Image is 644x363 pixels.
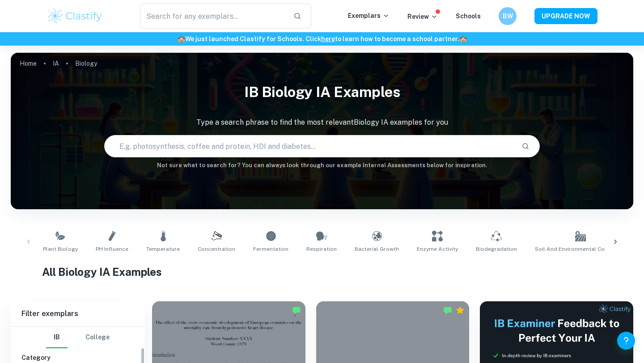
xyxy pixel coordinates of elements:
[46,327,110,348] div: Filter type choice
[140,4,286,29] input: Search for any exemplars...
[178,35,185,42] span: 🏫
[11,78,633,106] h1: IB Biology IA examples
[53,57,59,70] a: IA
[617,332,635,350] button: Help and Feedback
[321,35,335,42] a: here
[518,139,533,154] button: Search
[11,117,633,128] p: Type a search phrase to find the most relevant Biology IA examples for you
[503,11,513,21] h6: BW
[306,245,337,253] span: Respiration
[105,134,514,159] input: E.g. photosynthesis, coffee and protein, HDI and diabetes...
[85,327,110,348] button: College
[499,7,517,25] button: BW
[417,245,458,253] span: Enzyme Activity
[534,8,597,24] button: UPGRADE NOW
[253,245,288,253] span: Fermentation
[456,306,465,315] div: Premium
[47,7,103,25] img: Clastify logo
[407,12,438,21] p: Review
[75,59,97,68] p: Biology
[11,301,145,326] h6: Filter exemplars
[2,34,642,44] h6: We just launched Clastify for Schools. Click to learn how to become a school partner.
[198,245,235,253] span: Concentration
[21,353,134,363] h6: Category
[96,245,128,253] span: pH Influence
[42,264,602,280] h1: All Biology IA Examples
[11,161,633,170] h6: Not sure what to search for? You can always look through our example Internal Assessments below f...
[456,13,481,20] a: Schools
[292,306,301,315] img: Marked
[146,245,180,253] span: Temperature
[535,245,626,253] span: Soil and Environmental Conditions
[476,245,517,253] span: Biodegradation
[20,57,37,70] a: Home
[348,11,390,21] p: Exemplars
[43,245,78,253] span: Plant Biology
[459,35,467,42] span: 🏫
[46,327,68,348] button: IB
[355,245,399,253] span: Bacterial Growth
[443,306,452,315] img: Marked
